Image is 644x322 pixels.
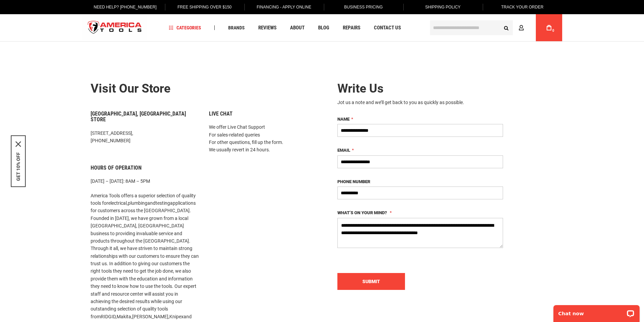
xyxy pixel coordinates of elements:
[371,23,404,32] a: Contact Us
[156,200,170,206] a: testing
[128,200,147,206] a: plumbing
[209,111,317,117] h6: Live Chat
[337,210,387,215] span: What’s on your mind?
[290,25,305,30] span: About
[337,117,350,122] span: Name
[374,25,401,30] span: Contact Us
[91,82,317,96] h2: Visit our store
[337,81,384,96] span: Write Us
[166,23,204,32] a: Categories
[225,23,248,32] a: Brands
[91,129,199,145] p: [STREET_ADDRESS], [PHONE_NUMBER]
[228,25,245,30] span: Brands
[337,179,370,184] span: Phone Number
[16,152,21,181] button: GET 10% OFF
[549,301,644,322] iframe: LiveChat chat widget
[255,23,280,32] a: Reviews
[315,23,332,32] a: Blog
[318,25,329,30] span: Blog
[287,23,308,32] a: About
[362,279,380,284] span: Submit
[82,15,148,41] img: America Tools
[258,25,277,30] span: Reviews
[16,141,21,147] button: Close
[91,111,199,123] h6: [GEOGRAPHIC_DATA], [GEOGRAPHIC_DATA] Store
[82,15,148,41] a: store logo
[337,273,405,290] button: Submit
[91,165,199,171] h6: Hours of Operation
[169,25,201,30] span: Categories
[169,314,184,319] a: Knipex
[543,14,555,41] a: 0
[500,21,513,34] button: Search
[340,23,363,32] a: Repairs
[552,29,554,32] span: 0
[91,177,199,185] p: [DATE] – [DATE]: 8AM – 5PM
[108,200,127,206] a: electrical
[132,314,168,319] a: [PERSON_NAME]
[343,25,360,30] span: Repairs
[101,314,116,319] a: RIDGID
[117,314,131,319] a: Makita
[425,5,461,9] span: Shipping Policy
[209,123,317,154] p: We offer Live Chat Support For sales-related queries For other questions, fill up the form. We us...
[337,99,503,106] div: Jot us a note and we’ll get back to you as quickly as possible.
[16,141,21,147] svg: close icon
[337,148,350,153] span: Email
